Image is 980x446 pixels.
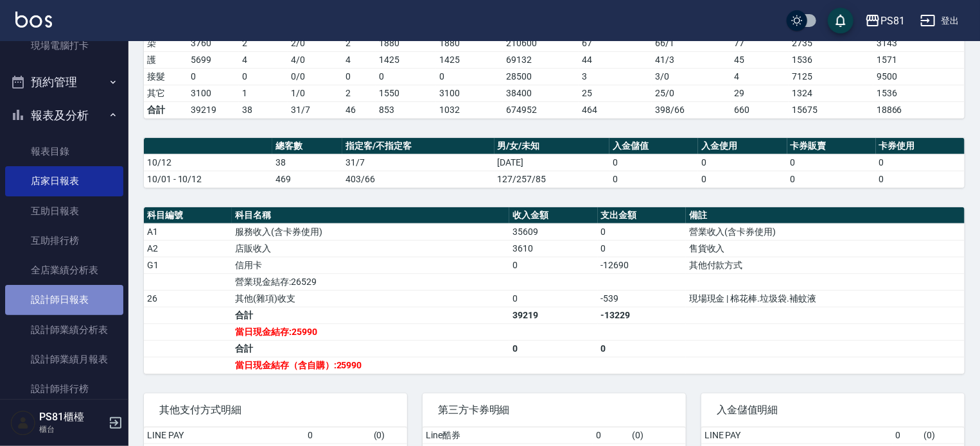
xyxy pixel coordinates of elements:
td: 護 [144,51,188,68]
td: 0 [876,154,965,171]
td: 1324 [789,85,873,101]
td: 店販收入 [232,240,509,257]
td: 營業現金結存:26529 [232,273,509,290]
td: 其它 [144,85,188,101]
td: 0 [787,154,876,171]
span: 第三方卡券明細 [438,404,670,416]
td: 28500 [503,68,579,85]
td: 0 [342,68,376,85]
td: 31/7 [288,101,342,118]
a: 店家日報表 [5,166,123,196]
td: 0 [893,427,921,444]
td: 2 [239,35,288,51]
a: 設計師業績分析表 [5,315,123,345]
td: A1 [144,223,232,240]
td: 現場現金 | 棉花棒.垃圾袋.補蚊液 [686,290,965,307]
td: 0 [376,68,436,85]
th: 指定客/不指定客 [342,138,494,155]
td: [DATE] [494,154,610,171]
td: 0 [787,171,876,187]
td: 10/12 [144,154,272,171]
th: 男/女/未知 [494,138,610,155]
td: 3610 [509,240,597,257]
td: 25 [579,85,652,101]
button: 預約管理 [5,65,123,99]
td: 127/257/85 [494,171,610,187]
th: 入金儲值 [609,138,698,155]
td: 1 [239,85,288,101]
td: 77 [731,35,789,51]
td: 3100 [436,85,503,101]
td: 1536 [789,51,873,68]
th: 入金使用 [698,138,787,155]
td: 其他(雜項)收支 [232,290,509,307]
td: 67 [579,35,652,51]
td: 0 [609,154,698,171]
td: 1032 [436,101,503,118]
a: 互助排行榜 [5,226,123,255]
th: 卡券使用 [876,138,965,155]
td: -12690 [598,257,686,273]
td: LINE PAY [701,427,893,444]
td: 信用卡 [232,257,509,273]
td: 0 [698,171,787,187]
td: 35609 [509,223,597,240]
td: 41 / 3 [652,51,731,68]
td: 1550 [376,85,436,101]
th: 備註 [686,207,965,224]
td: 853 [376,101,436,118]
td: 1880 [376,35,436,51]
div: PS81 [880,13,905,29]
td: 2735 [789,35,873,51]
td: A2 [144,240,232,257]
td: ( 0 ) [371,427,407,444]
td: G1 [144,257,232,273]
td: 0 [188,68,239,85]
p: 櫃台 [39,424,105,435]
td: 46 [342,101,376,118]
td: 0 [304,427,370,444]
button: 報表及分析 [5,99,123,132]
td: 1536 [873,85,965,101]
td: 0 [598,340,686,357]
td: 4 / 0 [288,51,342,68]
td: 1425 [376,51,436,68]
td: 2 [342,35,376,51]
th: 收入金額 [509,207,597,224]
td: 4 [239,51,288,68]
td: 合計 [144,101,188,118]
td: 10/01 - 10/12 [144,171,272,187]
td: 39219 [188,101,239,118]
td: 2 / 0 [288,35,342,51]
td: 398/66 [652,101,731,118]
td: 染 [144,35,188,51]
td: 1425 [436,51,503,68]
td: 25 / 0 [652,85,731,101]
td: 2 [342,85,376,101]
td: 0 [876,171,965,187]
td: 45 [731,51,789,68]
td: 0 [509,257,597,273]
a: 互助日報表 [5,196,123,226]
td: 38 [239,101,288,118]
a: 現場電腦打卡 [5,31,123,60]
h5: PS81櫃檯 [39,411,105,424]
td: 29 [731,85,789,101]
td: 3760 [188,35,239,51]
td: 4 [342,51,376,68]
td: 5699 [188,51,239,68]
td: 0 [698,154,787,171]
th: 總客數 [272,138,342,155]
button: save [828,8,853,33]
td: 3 / 0 [652,68,731,85]
td: 69132 [503,51,579,68]
td: 31/7 [342,154,494,171]
button: PS81 [860,8,910,34]
td: Line酷券 [423,427,593,444]
td: 售貨收入 [686,240,965,257]
td: 當日現金結存（含自購）:25990 [232,357,509,373]
td: 4 [731,68,789,85]
td: 0 [593,427,629,444]
a: 全店業績分析表 [5,255,123,285]
td: 0 [239,68,288,85]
